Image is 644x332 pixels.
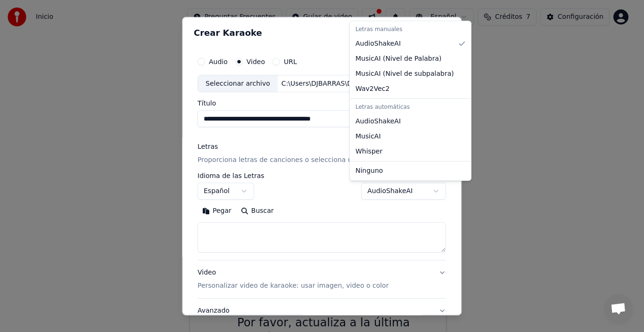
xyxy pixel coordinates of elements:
[355,69,454,79] span: MusicAI ( Nivel de subpalabra )
[355,54,442,64] span: MusicAI ( Nivel de Palabra )
[355,147,382,156] span: Whisper
[355,166,383,176] span: Ninguno
[352,23,469,36] div: Letras manuales
[355,84,389,94] span: Wav2Vec2
[355,117,401,126] span: AudioShakeAI
[355,132,381,141] span: MusicAI
[355,39,401,49] span: AudioShakeAI
[352,101,469,114] div: Letras automáticas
